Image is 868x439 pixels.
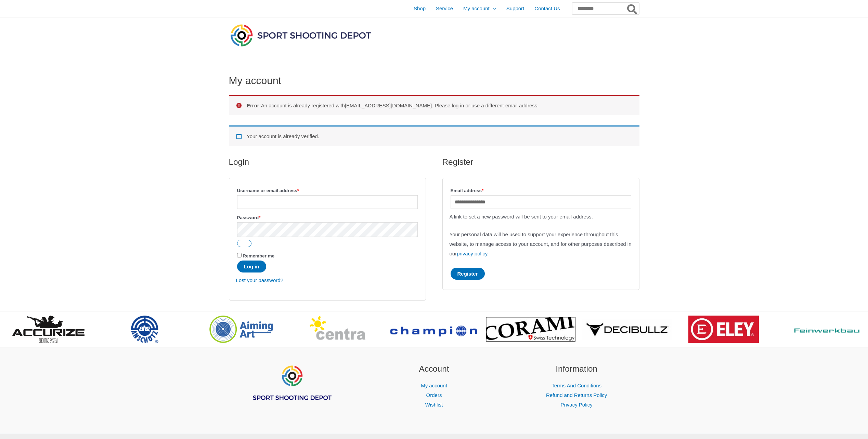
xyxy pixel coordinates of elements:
[237,186,418,195] label: Username or email address
[237,213,418,222] label: Password
[560,402,592,408] a: Privacy Policy
[371,363,497,410] aside: Footer Widget 2
[243,253,274,258] span: Remember me
[229,23,373,48] img: Sport Shooting Depot
[514,363,639,375] h2: Information
[247,101,629,110] li: An account is already registered with [EMAIL_ADDRESS][DOMAIN_NAME] . Please log in or use a diffe...
[426,392,442,398] a: Orders
[229,157,426,168] h2: Login
[236,277,283,283] a: Lost your password?
[450,230,632,258] p: Your personal data will be used to support your experience throughout this website, to manage acc...
[229,125,639,146] div: Your account is already verified.
[425,402,443,408] a: Wishlist
[451,186,631,195] label: Email address
[688,316,759,343] img: brand logo
[546,392,607,398] a: Refund and Returns Policy
[514,363,639,410] aside: Footer Widget 3
[229,75,639,87] h1: My account
[237,253,242,257] input: Remember me
[371,363,497,375] h2: Account
[229,363,354,418] aside: Footer Widget 1
[451,268,485,280] button: Register
[421,383,447,388] a: My account
[552,383,601,388] a: Terms And Conditions
[442,157,639,168] h2: Register
[237,240,251,247] button: Show password
[247,103,261,108] strong: Error:
[237,261,266,272] button: Log in
[371,381,497,410] nav: Account
[457,251,487,256] a: privacy policy
[514,381,639,410] nav: Information
[626,3,639,14] button: Search
[450,212,632,222] p: A link to set a new password will be sent to your email address.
